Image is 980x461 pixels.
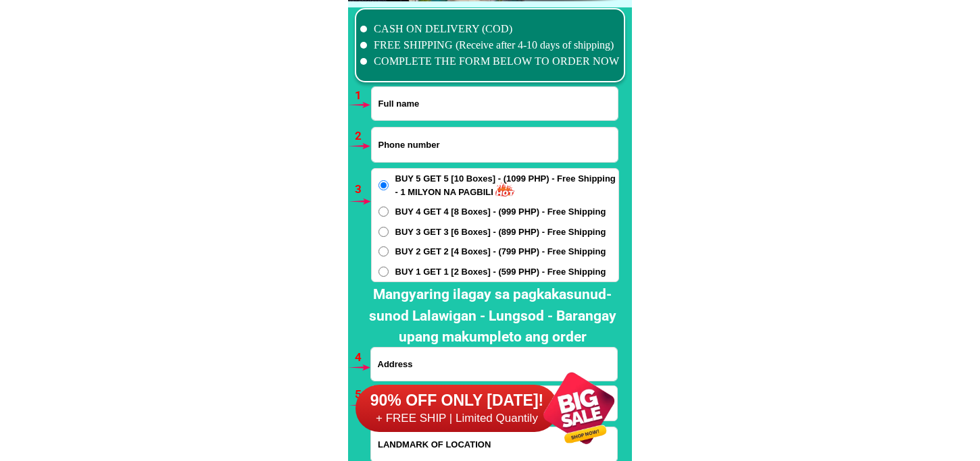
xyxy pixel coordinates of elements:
h6: 4 [355,349,370,367]
h6: 5 [355,386,370,404]
h6: + FREE SHIP | Limited Quantily [356,411,558,426]
h6: 2 [355,128,370,145]
h2: Mangyaring ilagay sa pagkakasunud-sunod Lalawigan - Lungsod - Barangay upang makumpleto ang order [360,284,626,348]
li: FREE SHIPPING (Receive after 4-10 days of shipping) [360,37,620,53]
input: BUY 4 GET 4 [8 Boxes] - (999 PHP) - Free Shipping [378,207,389,217]
input: BUY 2 GET 2 [4 Boxes] - (799 PHP) - Free Shipping [378,246,389,256]
input: BUY 3 GET 3 [6 Boxes] - (899 PHP) - Free Shipping [378,227,389,237]
input: BUY 1 GET 1 [2 Boxes] - (599 PHP) - Free Shipping [378,267,389,277]
h6: 3 [355,181,370,198]
li: CASH ON DELIVERY (COD) [360,21,620,37]
li: COMPLETE THE FORM BELOW TO ORDER NOW [360,53,620,70]
h6: 90% OFF ONLY [DATE]! [356,391,558,411]
input: Input full_name [372,87,618,120]
h6: 1 [355,87,370,105]
span: BUY 2 GET 2 [4 Boxes] - (799 PHP) - Free Shipping [395,245,606,259]
span: BUY 3 GET 3 [6 Boxes] - (899 PHP) - Free Shipping [395,225,606,239]
input: Input phone_number [372,128,618,162]
span: BUY 1 GET 1 [2 Boxes] - (599 PHP) - Free Shipping [395,265,606,279]
span: BUY 4 GET 4 [8 Boxes] - (999 PHP) - Free Shipping [395,205,606,219]
input: BUY 5 GET 5 [10 Boxes] - (1099 PHP) - Free Shipping - 1 MILYON NA PAGBILI [378,180,389,190]
span: BUY 5 GET 5 [10 Boxes] - (1099 PHP) - Free Shipping - 1 MILYON NA PAGBILI [395,172,618,198]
